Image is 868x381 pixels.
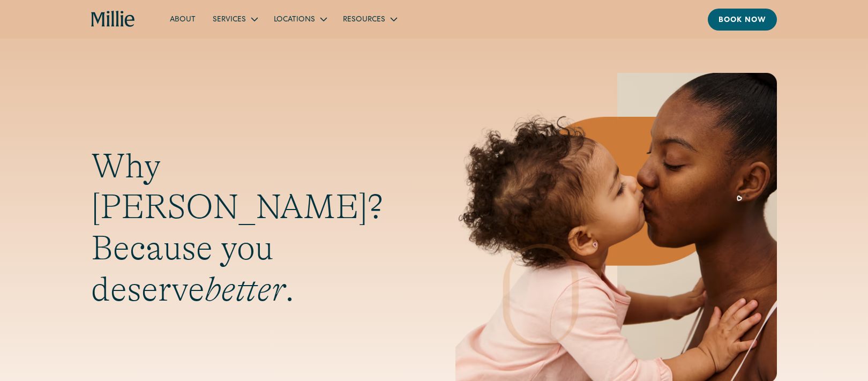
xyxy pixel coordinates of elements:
div: Resources [334,10,405,28]
div: Resources [343,14,385,26]
div: Locations [265,10,334,28]
em: better [205,270,285,309]
div: Locations [274,14,315,26]
h1: Why [PERSON_NAME]? Because you deserve . [91,146,413,310]
div: Services [213,14,246,26]
a: home [91,11,136,28]
a: Book now [708,9,777,31]
div: Services [204,10,265,28]
a: About [161,10,204,28]
div: Book now [719,15,766,26]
